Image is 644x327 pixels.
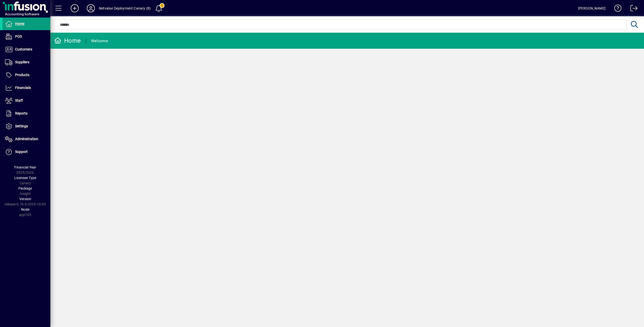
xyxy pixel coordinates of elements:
[15,22,24,26] span: Home
[15,124,28,128] span: Settings
[19,197,31,201] span: Version
[15,73,29,77] span: Products
[15,98,23,102] span: Staff
[99,4,151,12] div: Netvalue Deployment Canary (8)
[3,43,50,56] a: Customers
[14,165,36,169] span: Financial Year
[3,133,50,145] a: Administration
[15,47,32,51] span: Customers
[14,176,36,180] span: Licensee Type
[15,150,28,154] span: Support
[627,1,638,17] a: Logout
[611,1,622,17] a: Knowledge Base
[15,111,27,115] span: Reports
[3,56,50,69] a: Suppliers
[54,37,81,45] div: Home
[83,4,99,13] button: Profile
[91,37,108,45] div: Welcome
[3,30,50,43] a: POS
[3,120,50,133] a: Settings
[15,86,31,90] span: Financials
[15,137,38,141] span: Administration
[578,4,606,12] div: [PERSON_NAME]
[67,4,83,13] button: Add
[18,186,32,190] span: Package
[15,34,22,38] span: POS
[21,207,29,211] span: Node
[3,107,50,120] a: Reports
[3,82,50,94] a: Financials
[15,60,29,64] span: Suppliers
[3,94,50,107] a: Staff
[3,69,50,81] a: Products
[3,146,50,158] a: Support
